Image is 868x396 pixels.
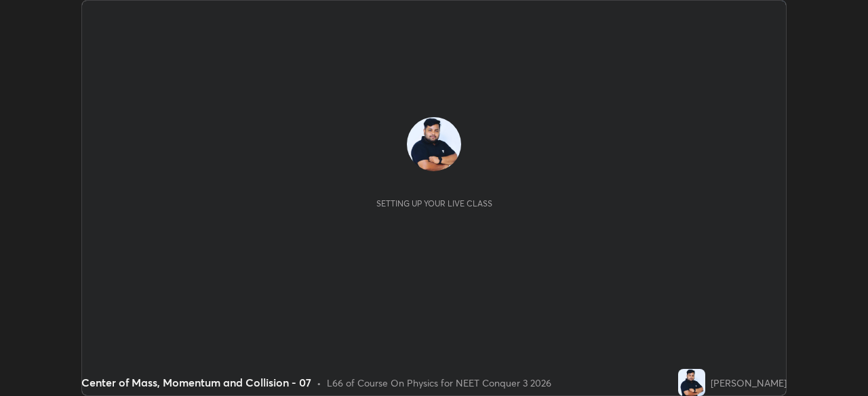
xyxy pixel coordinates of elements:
div: Setting up your live class [376,198,492,208]
div: • [317,376,321,390]
div: [PERSON_NAME] [711,376,787,390]
div: Center of Mass, Momentum and Collision - 07 [81,374,311,391]
div: L66 of Course On Physics for NEET Conquer 3 2026 [327,376,551,390]
img: 93d8a107a9a841d8aaafeb9f7df5439e.jpg [407,117,461,171]
img: 93d8a107a9a841d8aaafeb9f7df5439e.jpg [678,369,705,396]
